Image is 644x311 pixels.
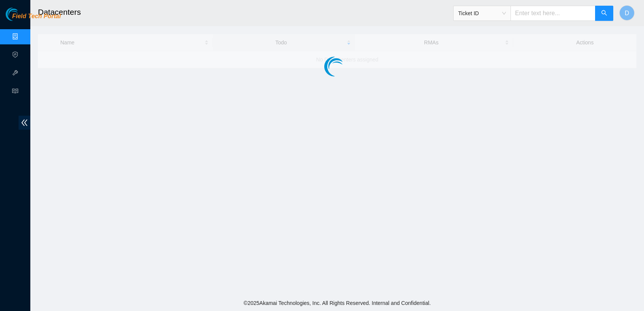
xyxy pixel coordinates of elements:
button: search [595,6,613,21]
button: D [619,5,635,20]
span: Field Tech Portal [12,13,61,20]
span: search [601,10,607,17]
span: Ticket ID [458,8,506,19]
span: read [12,85,18,100]
input: Enter text here... [510,6,595,21]
footer: © 2025 Akamai Technologies, Inc. All Rights Reserved. Internal and Confidential. [30,295,644,311]
span: D [625,8,629,18]
img: Akamai Technologies [6,8,38,21]
a: Akamai TechnologiesField Tech Portal [6,14,61,24]
span: double-left [19,116,30,130]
